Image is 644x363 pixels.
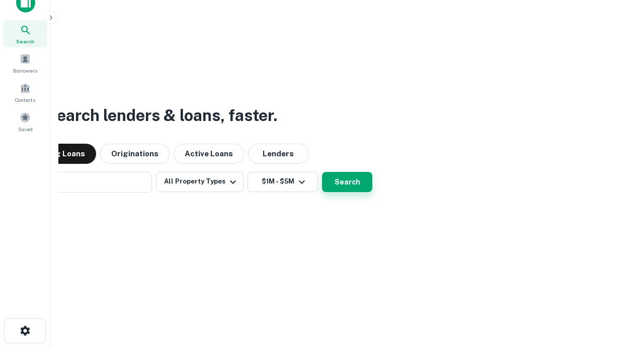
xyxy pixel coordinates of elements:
[248,172,318,192] button: $1M - $5M
[3,108,47,135] a: Saved
[322,172,372,192] button: Search
[3,49,47,77] a: Borrowers
[13,67,37,75] span: Borrowers
[46,103,277,128] h3: Search lenders & loans, faster.
[16,37,34,45] span: Search
[18,125,33,133] span: Saved
[248,144,308,164] button: Lenders
[3,20,47,47] a: Search
[15,96,35,104] span: Contacts
[174,144,244,164] button: Active Loans
[594,282,644,331] iframe: Chat Widget
[3,79,47,106] a: Contacts
[100,144,170,164] button: Originations
[156,172,244,192] button: All Property Types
